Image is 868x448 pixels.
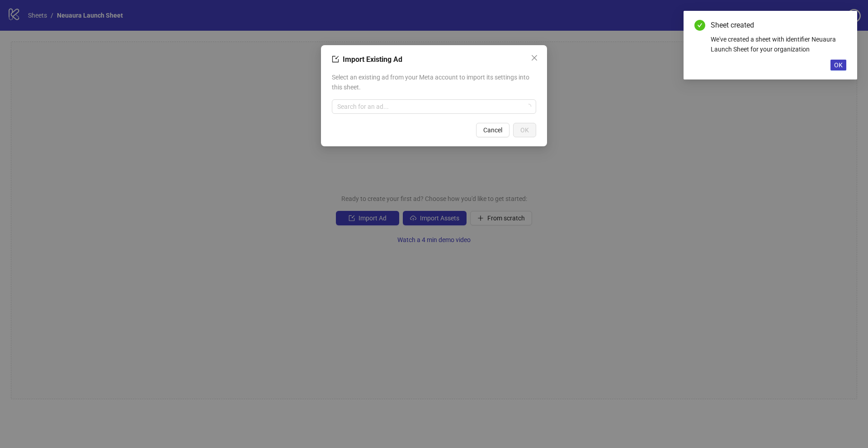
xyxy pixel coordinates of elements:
span: OK [834,61,843,69]
div: We've created a sheet with identifier Neuaura Launch Sheet for your organization [711,34,846,54]
span: Import Existing Ad [343,55,402,64]
span: import [332,56,339,63]
span: Cancel [483,126,502,134]
button: OK [513,123,536,137]
button: Cancel [476,123,509,137]
span: close [531,54,538,61]
button: Close [527,51,542,65]
span: check-circle [694,20,705,31]
a: Close [836,20,846,30]
div: Sheet created [711,20,846,31]
span: Select an existing ad from your Meta account to import its settings into this sheet. [332,72,536,92]
span: loading [525,103,531,109]
button: OK [830,60,846,70]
